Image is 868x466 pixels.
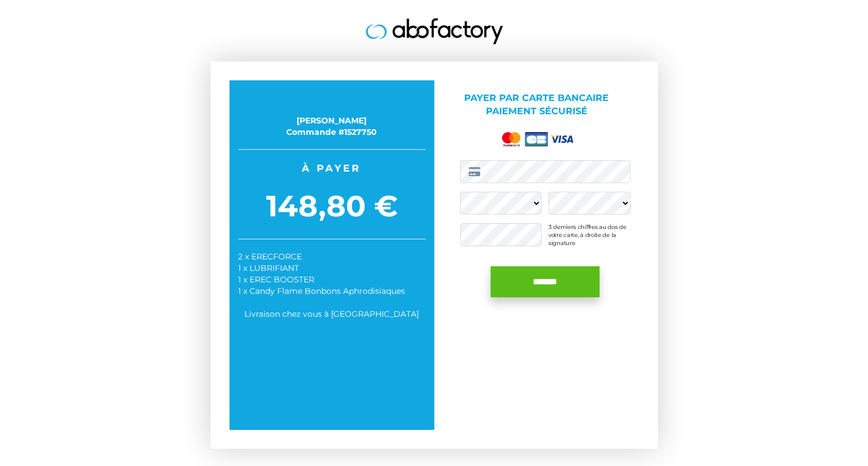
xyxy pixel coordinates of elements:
span: 148,80 € [238,185,426,227]
div: 3 derniers chiffres au dos de votre carte, à droite de la signature [548,223,630,246]
div: 2 x ERECFORCE 1 x LUBRIFIANT 1 x EREC BOOSTER 1 x Candy Flame Bonbons Aphrodisiaques [238,251,426,297]
div: Livraison chez vous à [GEOGRAPHIC_DATA] [238,308,426,320]
span: Paiement sécurisé [486,106,587,116]
div: [PERSON_NAME] [238,115,426,126]
div: Commande #1527750 [238,126,426,138]
span: À payer [238,161,426,175]
p: Payer par Carte bancaire [443,92,630,118]
img: logo.jpg [365,18,503,44]
img: mastercard.png [500,130,523,149]
img: visa.png [550,135,573,143]
img: cb.png [525,132,548,146]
